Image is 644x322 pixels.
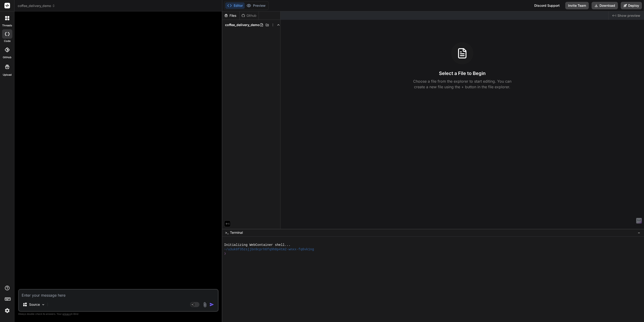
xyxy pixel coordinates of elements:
span: Initializing WebContainer shell... [224,243,291,247]
img: settings [3,307,11,315]
span: − [638,230,640,235]
span: Terminal [230,230,243,235]
span: >_ [225,230,229,235]
span: Show preview [617,13,640,18]
button: − [637,229,641,236]
span: privacy [62,312,71,315]
label: code [4,39,10,43]
div: Files [222,13,239,18]
label: Upload [3,73,12,77]
label: GitHub [3,55,11,59]
img: attachment [202,302,208,307]
h3: Select a File to Begin [439,70,486,77]
span: coffee_delivery_demo [225,23,260,27]
div: Github [240,13,259,18]
button: Editor [225,2,245,9]
p: Source [29,302,40,307]
button: Deploy [621,2,642,9]
div: Discord Support [531,2,562,9]
button: Invite Team [565,2,589,9]
span: ❯ [224,251,226,256]
label: threads [2,24,12,27]
p: Always double-check its answers. Your in Bind [18,312,219,316]
p: Choose a file from the explorer to start editing. You can create a new file using the + button in... [410,78,514,90]
button: Download [592,2,618,9]
img: Pick Models [41,303,45,307]
span: coffee_delivery_demo [18,3,55,8]
span: ~/u3uk0f35zsjjbn9cprh6fq9h0p4tm2-wnxx-fq6vk1ng [224,247,314,252]
img: icon [209,302,214,307]
button: Preview [245,2,267,9]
